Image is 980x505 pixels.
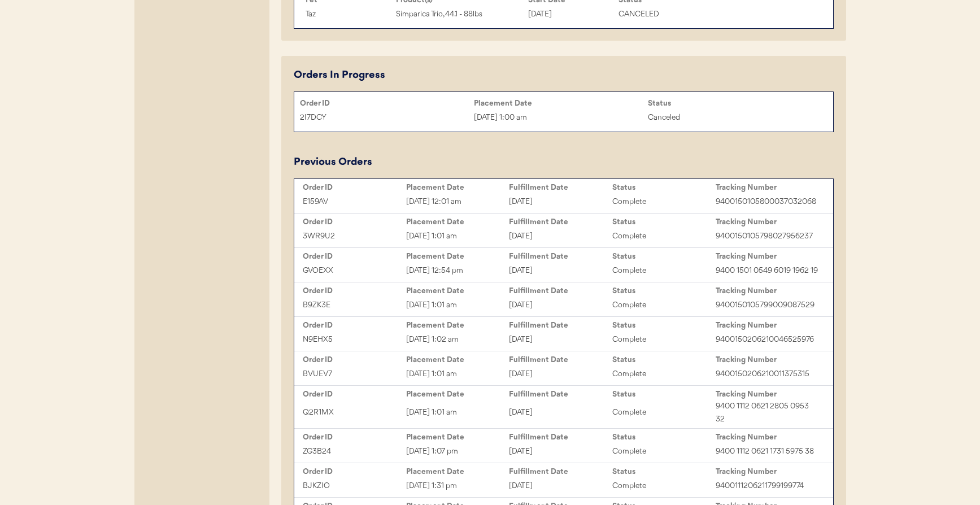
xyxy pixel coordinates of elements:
div: Placement Date [406,467,509,476]
div: Complete [612,195,716,208]
div: [DATE] 12:54 pm [406,264,509,277]
div: Fulfillment Date [509,355,612,364]
div: [DATE] 1:00 am [474,111,648,124]
div: [DATE] [509,333,612,346]
div: 3WR9U2 [303,230,406,243]
div: [DATE] [509,368,612,381]
div: 9400150105799009087529 [716,299,819,312]
div: Placement Date [406,183,509,192]
div: 2I7DCY [300,111,474,124]
div: Status [612,183,716,192]
div: Fulfillment Date [509,217,612,227]
div: Previous Orders [294,155,372,170]
div: Placement Date [406,252,509,261]
div: Status [648,99,822,108]
div: [DATE] [509,195,612,208]
div: Tracking Number [716,183,819,192]
div: Order ID [303,217,406,227]
div: [DATE] 1:02 am [406,333,509,346]
div: Tracking Number [716,355,819,364]
div: Order ID [303,183,406,192]
div: ZG3B24 [303,445,406,458]
div: Tracking Number [716,433,819,442]
div: Placement Date [406,390,509,399]
div: Order ID [303,390,406,399]
div: BVUEV7 [303,368,406,381]
div: Status [612,390,716,399]
div: Placement Date [406,286,509,295]
div: 9400 1112 0621 1731 5975 38 [716,445,819,458]
div: CANCELED [619,8,703,21]
div: Orders In Progress [294,68,385,83]
div: Placement Date [406,355,509,364]
div: Order ID [300,99,474,108]
div: Fulfillment Date [509,467,612,476]
div: Tracking Number [716,217,819,227]
div: Fulfillment Date [509,433,612,442]
div: [DATE] [509,230,612,243]
div: Placement Date [406,217,509,227]
div: 9400150206210011375315 [716,368,819,381]
div: E159AV [303,195,406,208]
div: [DATE] 1:01 am [406,230,509,243]
div: GVOEXX [303,264,406,277]
div: [DATE] 1:01 am [406,368,509,381]
div: [DATE] 1:31 pm [406,480,509,493]
div: Order ID [303,321,406,330]
div: Fulfillment Date [509,321,612,330]
div: Fulfillment Date [509,252,612,261]
div: [DATE] 12:01 am [406,195,509,208]
div: Order ID [303,355,406,364]
div: [DATE] 1:01 am [406,406,509,419]
div: Placement Date [474,99,648,108]
div: Tracking Number [716,252,819,261]
div: [DATE] [509,480,612,493]
div: Fulfillment Date [509,286,612,295]
div: Simparica Trio, 44.1 - 88lbs [396,8,522,21]
div: Status [612,433,716,442]
div: [DATE] [509,445,612,458]
div: 9400150206210046525976 [716,333,819,346]
div: Taz [306,8,390,21]
div: Complete [612,368,716,381]
div: Canceled [648,111,822,124]
div: Order ID [303,467,406,476]
div: Order ID [303,433,406,442]
div: Status [612,217,716,227]
div: Order ID [303,286,406,295]
div: Tracking Number [716,321,819,330]
div: B9ZK3E [303,299,406,312]
div: [DATE] [509,406,612,419]
div: Placement Date [406,433,509,442]
div: 9400150105798027956237 [716,230,819,243]
div: 9400 1501 0549 6019 1962 19 [716,264,819,277]
div: Complete [612,445,716,458]
div: Fulfillment Date [509,183,612,192]
div: N9EHX5 [303,333,406,346]
div: Complete [612,264,716,277]
div: BJKZIO [303,480,406,493]
div: Status [612,321,716,330]
div: Status [612,286,716,295]
div: [DATE] [509,264,612,277]
div: Q2R1MX [303,406,406,419]
div: Placement Date [406,321,509,330]
div: [DATE] 1:07 pm [406,445,509,458]
div: 9400 1112 0621 2805 0953 32 [716,400,819,426]
div: [DATE] 1:01 am [406,299,509,312]
div: Tracking Number [716,467,819,476]
div: Complete [612,406,716,419]
div: 9400111206211799199774 [716,480,819,493]
div: Complete [612,333,716,346]
div: Complete [612,230,716,243]
div: Tracking Number [716,390,819,399]
div: Fulfillment Date [509,390,612,399]
div: Status [612,467,716,476]
div: [DATE] [528,8,613,21]
div: Tracking Number [716,286,819,295]
div: Status [612,252,716,261]
div: Order ID [303,252,406,261]
div: Complete [612,480,716,493]
div: 9400150105800037032068 [716,195,819,208]
div: Complete [612,299,716,312]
